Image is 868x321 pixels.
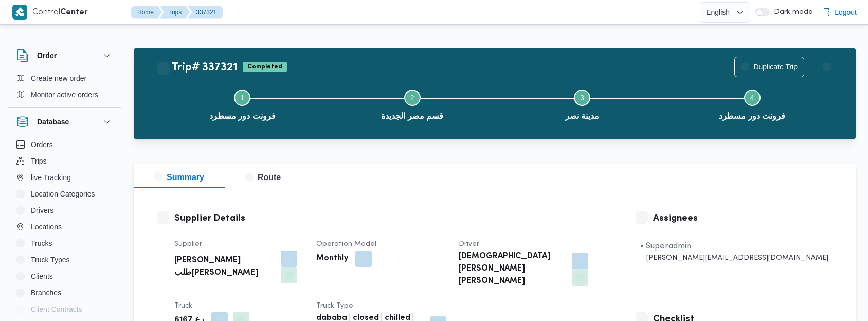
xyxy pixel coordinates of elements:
span: Truck Type [316,302,353,309]
button: قسم مصر الجديدة [328,77,498,131]
span: قسم مصر الجديدة [381,110,443,122]
button: Client Contracts [12,301,117,317]
button: 337321 [188,6,223,19]
span: 1 [240,94,244,102]
span: Truck Types [31,254,69,266]
h3: Order [37,49,57,62]
span: Client Contracts [31,303,82,315]
div: • Superadmin [640,240,828,253]
button: Trucks [12,235,117,252]
button: Home [131,6,162,19]
button: Logout [818,2,861,23]
span: Create new order [31,72,86,84]
span: Route [245,173,281,182]
span: Truck [174,302,192,309]
span: Monitor active orders [31,88,98,101]
span: Driver [459,241,479,247]
button: live Tracking [12,169,117,186]
button: فرونت دور مسطرد [667,77,838,131]
div: Order [8,70,121,107]
button: Order [16,49,113,62]
button: Actions [817,57,837,77]
span: • Superadmin mohamed.nabil@illa.com.eg [640,240,828,263]
span: Clients [31,270,53,282]
span: Location Categories [31,188,95,200]
span: 3 [580,94,584,102]
span: Dark mode [770,8,813,16]
span: Trucks [31,237,52,249]
button: Trips [160,6,190,19]
b: Center [60,9,88,16]
h3: Database [37,116,69,128]
span: Orders [31,138,53,151]
span: Locations [31,221,62,233]
h3: Supplier Details [174,211,589,225]
span: Logout [835,6,857,19]
b: [DEMOGRAPHIC_DATA] [PERSON_NAME] [PERSON_NAME] [459,251,565,288]
button: Database [16,116,113,128]
button: Location Categories [12,186,117,202]
span: Completed [243,62,287,72]
div: [PERSON_NAME][EMAIL_ADDRESS][DOMAIN_NAME] [640,253,828,263]
img: X8yXhbKr1z7QwAAAABJRU5ErkJggg== [12,5,27,20]
b: [PERSON_NAME] طلب[PERSON_NAME] [174,255,274,279]
span: مدينة نصر [565,110,599,122]
button: Branches [12,284,117,301]
button: Orders [12,136,117,153]
span: فرونت دور مسطرد [209,110,276,122]
span: Operation Model [316,241,376,247]
span: live Tracking [31,171,71,184]
span: Summary [154,173,204,182]
span: 4 [750,94,754,102]
button: Locations [12,219,117,235]
button: فرونت دور مسطرد [157,77,328,131]
span: 2 [410,94,414,102]
h3: Assignees [653,211,833,225]
button: Clients [12,268,117,284]
span: فرونت دور مسطرد [719,110,785,122]
button: مدينة نصر [497,77,667,131]
span: Supplier [174,241,202,247]
span: Trips [31,155,47,167]
span: Duplicate Trip [753,61,798,73]
b: Monthly [316,253,348,265]
button: Monitor active orders [12,86,117,103]
button: Trips [12,153,117,169]
button: Create new order [12,70,117,86]
b: Completed [247,64,282,70]
h2: Trip# 337321 [157,61,238,75]
button: Truck Types [12,252,117,268]
button: Duplicate Trip [734,57,804,77]
span: Drivers [31,204,53,217]
button: Drivers [12,202,117,219]
span: Branches [31,287,61,299]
